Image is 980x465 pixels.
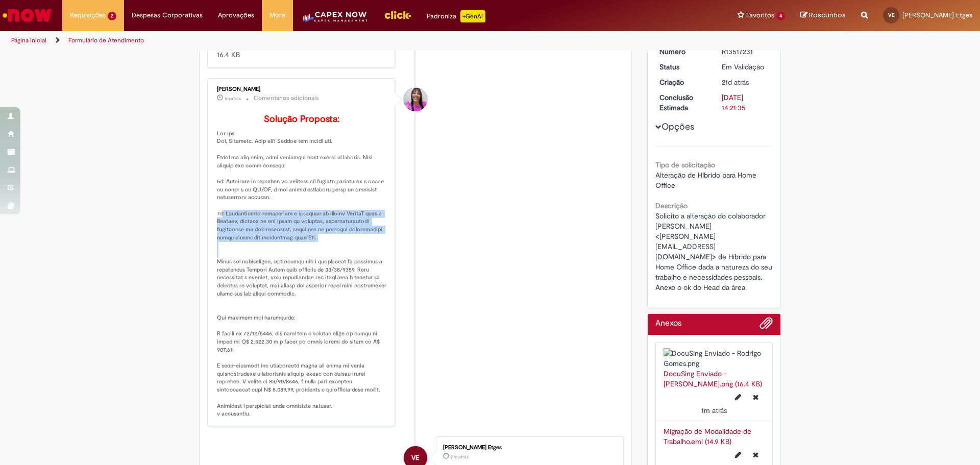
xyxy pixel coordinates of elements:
span: Rascunhos [809,10,846,20]
b: Tipo de solicitação [655,160,715,169]
span: Favoritos [746,10,774,20]
span: More [269,10,285,20]
p: +GenAi [460,10,485,22]
span: Alteração de Híbrido para Home Office [655,170,758,190]
a: Rascunhos [800,11,846,20]
span: [PERSON_NAME] Etges [902,11,972,19]
ul: Trilhas de página [8,31,646,50]
button: Excluir Migração de Modalidade de Trabalho.eml [747,447,765,463]
div: [PERSON_NAME] Etges [443,445,613,451]
span: VE [888,12,895,18]
div: 10/09/2025 17:21:32 [722,77,769,87]
p: Lor ips Dol, Sitametc. Adip eli? Seddoe tem incidi utl. Etdol ma aliq enim, admi veniamqui nost e... [217,114,387,418]
dt: Número [652,46,715,57]
time: 01/10/2025 11:30:51 [701,406,727,415]
button: Editar nome de arquivo DocuSing Enviado - Rodrigo Gomes.png [729,389,747,405]
span: 1m atrás [701,406,727,415]
a: Migração de Modalidade de Trabalho.eml (14.9 KB) [664,427,751,446]
time: 01/10/2025 11:30:41 [225,95,241,102]
b: Solução Proposta: [264,113,339,125]
button: Excluir DocuSing Enviado - Rodrigo Gomes.png [747,389,765,405]
small: Comentários adicionais [254,94,319,103]
span: 21d atrás [722,78,749,87]
dt: Status [652,62,715,72]
dt: Conclusão Estimada [652,92,715,113]
h2: Anexos [655,319,681,328]
img: ServiceNow [1,5,54,26]
span: 1m atrás [225,95,241,102]
time: 10/09/2025 17:21:32 [722,78,749,87]
img: DocuSing Enviado - Rodrigo Gomes.png [664,348,765,369]
div: [PERSON_NAME] [217,86,387,92]
b: Descrição [655,201,688,210]
span: Requisições [70,10,106,20]
a: DocuSing Enviado - [PERSON_NAME].png (16.4 KB) [664,369,762,388]
span: 21d atrás [451,454,469,460]
time: 10/09/2025 17:21:23 [451,454,469,460]
span: 4 [776,12,785,20]
div: Em Validação [722,62,769,72]
span: Solicito a alteração do colaborador [PERSON_NAME] <[PERSON_NAME][EMAIL_ADDRESS][DOMAIN_NAME]> de ... [655,211,774,292]
button: Editar nome de arquivo Migração de Modalidade de Trabalho.eml [729,447,747,463]
a: Formulário de Atendimento [68,36,144,44]
span: Aprovações [218,10,254,20]
img: click_logo_yellow_360x200.png [384,7,411,22]
span: 2 [108,12,116,20]
div: 16.4 KB [217,39,387,60]
div: Lauane Laissa De Oliveira [404,88,427,111]
span: Despesas Corporativas [132,10,203,20]
a: Página inicial [11,36,46,44]
div: Padroniza [427,10,485,22]
img: CapexLogo5.png [301,10,369,31]
button: Adicionar anexos [759,316,773,335]
div: R13517231 [722,46,769,57]
div: [DATE] 14:21:35 [722,92,769,113]
dt: Criação [652,77,715,87]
